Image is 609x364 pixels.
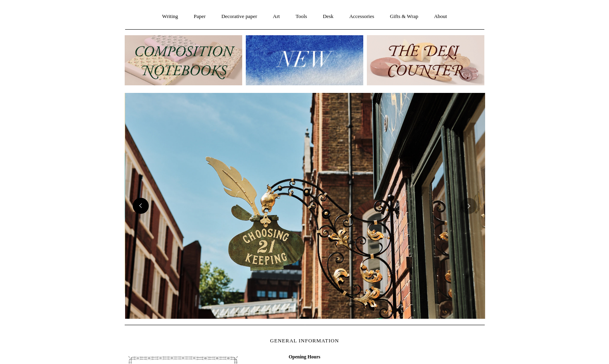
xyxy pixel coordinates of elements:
[270,338,339,344] span: GENERAL INFORMATION
[367,35,484,85] img: The Deli Counter
[313,317,321,319] button: Page 3
[427,6,454,27] a: About
[342,6,381,27] a: Accessories
[125,35,242,85] img: 202302 Composition ledgers.jpg__PID:69722ee6-fa44-49dd-a067-31375e5d54ec
[461,198,477,214] button: Next
[214,6,264,27] a: Decorative paper
[382,6,425,27] a: Gifts & Wrap
[301,317,309,319] button: Page 2
[289,317,297,319] button: Page 1
[186,6,213,27] a: Paper
[289,354,320,360] b: Opening Hours
[125,93,485,319] img: Copyright Choosing Keeping 20190711 LS Homepage 7.jpg__PID:4c49fdcc-9d5f-40e8-9753-f5038b35abb7
[155,6,185,27] a: Writing
[246,35,363,85] img: New.jpg__PID:f73bdf93-380a-4a35-bcfe-7823039498e1
[316,6,341,27] a: Desk
[266,6,287,27] a: Art
[288,6,314,27] a: Tools
[133,198,149,214] button: Previous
